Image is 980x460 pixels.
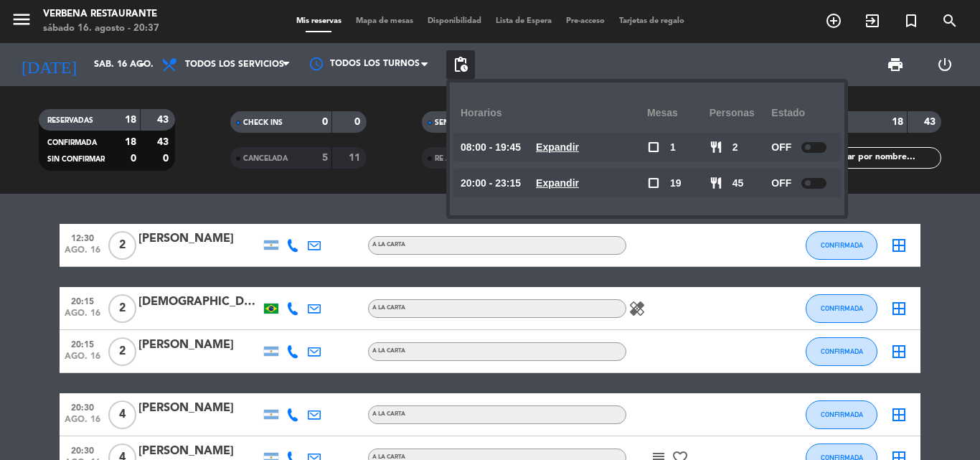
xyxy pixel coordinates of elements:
span: 20:15 [65,292,100,309]
span: ago. 16 [65,245,100,262]
u: Expandir [536,141,579,153]
button: CONFIRMADA [806,231,877,260]
span: A LA CARTA [372,411,405,417]
span: CONFIRMADA [821,347,863,355]
strong: 18 [125,137,136,147]
i: add_circle_outline [825,12,842,29]
div: [PERSON_NAME] [138,336,260,355]
strong: 43 [157,115,171,125]
span: Lista de Espera [489,17,559,25]
span: pending_actions [452,56,469,73]
span: A LA CARTA [372,348,405,354]
span: CONFIRMADA [47,139,97,146]
i: border_all [890,406,908,423]
span: 2 [732,139,738,156]
i: menu [11,9,32,30]
span: ago. 16 [65,352,100,368]
span: Mis reservas [289,17,349,25]
span: restaurant [710,177,722,189]
div: Horarios [461,93,647,133]
span: print [887,56,904,73]
span: 19 [670,175,682,192]
u: Expandir [536,177,579,189]
span: A LA CARTA [372,242,405,248]
i: search [941,12,958,29]
div: [PERSON_NAME] [138,230,260,248]
span: CONFIRMADA [821,410,863,418]
strong: 43 [924,117,938,127]
span: SENTADAS [435,119,473,126]
div: [PERSON_NAME] [138,399,260,418]
div: personas [710,93,772,133]
div: Estado [771,93,834,133]
span: 2 [108,231,136,260]
div: sábado 16. agosto - 20:37 [43,22,159,36]
span: 20:15 [65,335,100,352]
span: CANCELADA [243,155,288,162]
button: menu [11,9,32,35]
button: CONFIRMADA [806,337,877,366]
span: restaurant [710,141,722,154]
input: Filtrar por nombre... [829,150,941,166]
button: CONFIRMADA [806,294,877,323]
strong: 0 [131,154,136,164]
span: RE AGENDADA [435,155,488,162]
span: 08:00 - 19:45 [461,139,521,156]
strong: 18 [125,115,136,125]
span: ago. 16 [65,415,100,431]
span: 20:30 [65,398,100,415]
span: 2 [108,294,136,323]
i: border_all [890,343,908,360]
div: LOG OUT [920,43,969,86]
strong: 5 [322,153,328,163]
span: Disponibilidad [420,17,489,25]
span: CONFIRMADA [821,241,863,249]
span: Todos los servicios [185,60,284,70]
span: CONFIRMADA [821,304,863,312]
span: 20:30 [65,441,100,458]
span: 12:30 [65,229,100,245]
i: border_all [890,237,908,254]
span: 2 [108,337,136,366]
strong: 0 [163,154,171,164]
strong: 0 [354,117,363,127]
strong: 0 [322,117,328,127]
span: 45 [732,175,744,192]
span: Pre-acceso [559,17,612,25]
div: [DEMOGRAPHIC_DATA][PERSON_NAME] Estivallet [138,293,260,311]
span: check_box_outline_blank [647,177,660,189]
i: [DATE] [11,49,87,80]
span: check_box_outline_blank [647,141,660,154]
i: exit_to_app [864,12,881,29]
span: A LA CARTA [372,454,405,460]
i: power_settings_new [936,56,953,73]
i: border_all [890,300,908,317]
span: SIN CONFIRMAR [47,156,105,163]
span: OFF [771,175,791,192]
strong: 18 [892,117,903,127]
span: ago. 16 [65,309,100,325]
span: RESERVADAS [47,117,93,124]
span: 1 [670,139,676,156]
strong: 43 [157,137,171,147]
span: A LA CARTA [372,305,405,311]
span: Mapa de mesas [349,17,420,25]
span: Tarjetas de regalo [612,17,692,25]
strong: 11 [349,153,363,163]
i: healing [628,300,646,317]
span: 4 [108,400,136,429]
span: 20:00 - 23:15 [461,175,521,192]
button: CONFIRMADA [806,400,877,429]
div: Verbena Restaurante [43,7,159,22]
span: OFF [771,139,791,156]
span: CHECK INS [243,119,283,126]
div: Mesas [647,93,710,133]
i: turned_in_not [903,12,920,29]
i: arrow_drop_down [133,56,151,73]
